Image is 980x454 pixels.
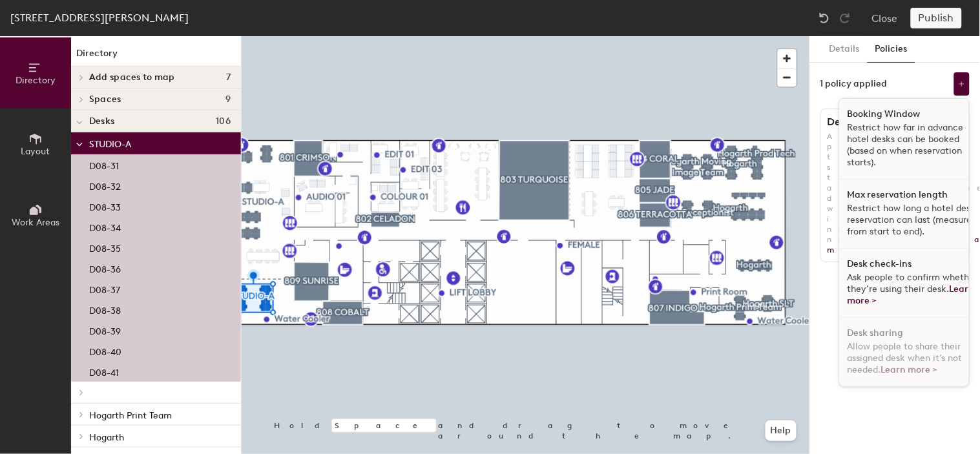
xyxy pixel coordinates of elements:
p: D08-40 [89,343,121,358]
span: 9 [225,94,231,105]
p: D08-33 [89,198,121,213]
h1: Desk check-ins [848,259,912,269]
span: Desks [89,116,114,127]
span: 106 [216,116,231,127]
p: D08-37 [89,281,120,296]
span: Layout [21,146,50,157]
a: Learn more > [881,364,938,375]
img: Undo [818,12,831,25]
p: D08-38 [89,302,121,316]
span: Directory [16,75,56,86]
h1: Max reservation length [848,190,948,200]
h1: Booking Window [848,109,921,119]
div: [STREET_ADDRESS][PERSON_NAME] [10,10,189,26]
span: Spaces [89,94,121,105]
span: Work Areas [12,217,59,228]
button: Close [872,8,898,28]
p: D08-39 [89,322,121,337]
div: 1 policy applied [820,79,888,89]
button: Help [766,420,797,441]
h1: Desk sharing [821,116,957,129]
p: D08-31 [89,157,119,172]
h1: Desk sharing [848,328,904,338]
span: STUDIO-A [89,139,131,150]
span: 7 [226,72,231,83]
span: Hogarth Print Team [89,410,172,421]
p: D08-36 [89,260,121,275]
span: Ask people to confirm whether they’re using their desk. [848,272,978,306]
p: D08-34 [89,219,121,234]
span: Add spaces to map [89,72,175,83]
h1: Directory [71,46,241,67]
button: Policies [868,36,915,63]
p: D08-41 [89,364,119,378]
span: Hogarth [89,432,124,443]
span: Allow people to share their assigned desk when it’s not needed. [848,341,963,375]
p: D08-32 [89,178,121,192]
a: Learn more > [848,284,975,306]
img: Redo [839,12,851,25]
button: Details [822,36,868,63]
p: D08-35 [89,240,121,254]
